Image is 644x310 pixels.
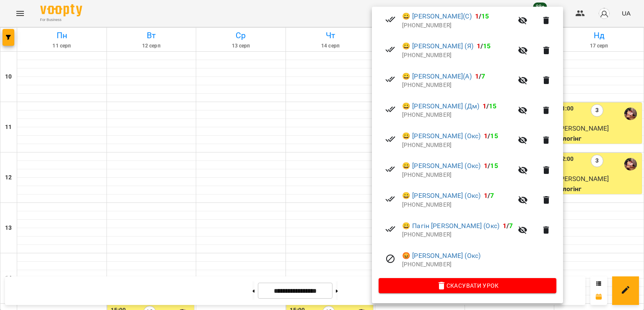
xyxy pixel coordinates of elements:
span: 1 [503,222,506,230]
p: [PHONE_NUMBER] [402,171,513,179]
p: [PHONE_NUMBER] [402,111,513,119]
p: [PHONE_NUMBER] [402,201,513,209]
b: / [484,132,498,140]
span: 15 [481,12,489,20]
a: 😀 [PERSON_NAME] (Дм) [402,101,479,111]
svg: Візит сплачено [385,74,395,84]
b: / [477,42,491,50]
p: [PHONE_NUMBER] [402,81,513,89]
span: 7 [509,222,513,230]
span: 1 [484,162,488,170]
span: 15 [483,42,491,50]
p: [PHONE_NUMBER] [402,231,513,239]
button: Скасувати Урок [379,278,556,293]
a: 😀 [PERSON_NAME] (Окс) [402,161,480,171]
b: / [475,72,485,80]
span: 1 [484,132,488,140]
p: [PHONE_NUMBER] [402,141,513,150]
a: 😀 [PERSON_NAME] (Окс) [402,131,480,141]
a: 😡 [PERSON_NAME] (Окс) [402,251,480,261]
b: / [484,192,494,200]
span: 7 [481,72,485,80]
span: 1 [484,192,488,200]
span: 1 [475,72,479,80]
p: [PHONE_NUMBER] [402,51,513,60]
p: [PHONE_NUMBER] [402,21,513,30]
svg: Візит сплачено [385,45,395,55]
span: 7 [490,192,494,200]
span: 15 [489,102,496,110]
span: Скасувати Урок [385,281,550,291]
a: 😀 [PERSON_NAME](С) [402,11,472,21]
a: 😀 [PERSON_NAME] (Окс) [402,191,480,201]
span: 1 [483,102,486,110]
span: 1 [475,12,479,20]
a: 😀 [PERSON_NAME] (Я) [402,41,473,51]
b: / [503,222,513,230]
span: 15 [490,162,498,170]
span: 1 [477,42,480,50]
svg: Візит сплачено [385,224,395,234]
b: / [475,12,489,20]
a: 😀 Пагін [PERSON_NAME] (Окс) [402,221,499,231]
svg: Візит сплачено [385,194,395,204]
p: [PHONE_NUMBER] [402,260,556,269]
span: 15 [490,132,498,140]
svg: Візит скасовано [385,254,395,264]
svg: Візит сплачено [385,14,395,24]
a: 😀 [PERSON_NAME](А) [402,71,472,81]
b: / [483,102,497,110]
svg: Візит сплачено [385,134,395,144]
svg: Візит сплачено [385,104,395,114]
b: / [484,162,498,170]
svg: Візит сплачено [385,164,395,174]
